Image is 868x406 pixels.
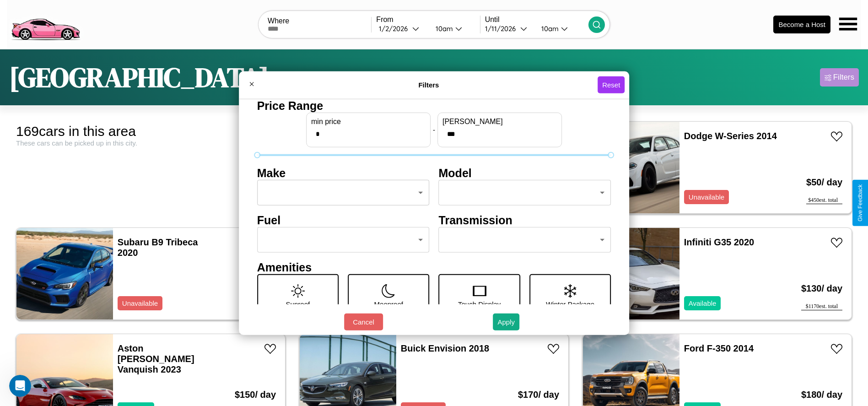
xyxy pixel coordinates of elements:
button: Filters [820,68,859,87]
p: - [433,124,435,136]
button: Reset [598,76,625,93]
div: 1 / 11 / 2026 [485,24,520,33]
h3: $ 50 / day [806,168,842,197]
label: [PERSON_NAME] [442,117,557,125]
iframe: Intercom live chat [9,375,31,397]
a: Buick Envision 2018 [401,343,489,353]
div: Give Feedback [857,184,863,222]
h4: Make [257,166,430,179]
h1: [GEOGRAPHIC_DATA] [9,59,269,96]
button: 10am [534,24,588,33]
div: $ 450 est. total [806,197,842,204]
button: Become a Host [773,16,830,33]
h4: Amenities [257,260,611,274]
p: Unavailable [689,191,724,203]
label: Where [268,17,371,25]
a: Ford F-350 2014 [684,343,754,353]
p: Moonroof [374,298,403,310]
div: 1 / 2 / 2026 [379,24,412,33]
a: Subaru B9 Tribeca 2020 [118,237,198,258]
button: 1/2/2026 [376,24,428,33]
div: $ 1170 est. total [801,303,842,310]
h4: Filters [260,81,598,89]
h4: Fuel [257,213,430,227]
div: 169 cars in this area [16,124,286,139]
p: Unavailable [122,297,158,309]
h4: Transmission [439,213,611,227]
p: Sunroof [286,298,310,310]
h3: $ 130 / day [801,274,842,303]
h4: Price Range [257,99,611,112]
p: Touch Display [458,298,501,310]
label: From [376,16,480,24]
div: Filters [833,73,854,82]
div: 10am [537,24,561,33]
a: Infiniti G35 2020 [684,237,754,247]
label: min price [311,117,426,125]
label: Until [485,16,588,24]
button: Apply [493,314,519,330]
img: logo [7,5,84,43]
a: Aston [PERSON_NAME] Vanquish 2023 [118,343,194,374]
p: Winter Package [546,298,594,310]
a: Dodge W-Series 2014 [684,131,777,141]
button: 10am [428,24,480,33]
button: Cancel [344,314,383,330]
div: These cars can be picked up in this city. [16,139,286,147]
p: Available [689,297,717,309]
h4: Model [439,166,611,179]
div: 10am [431,24,455,33]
